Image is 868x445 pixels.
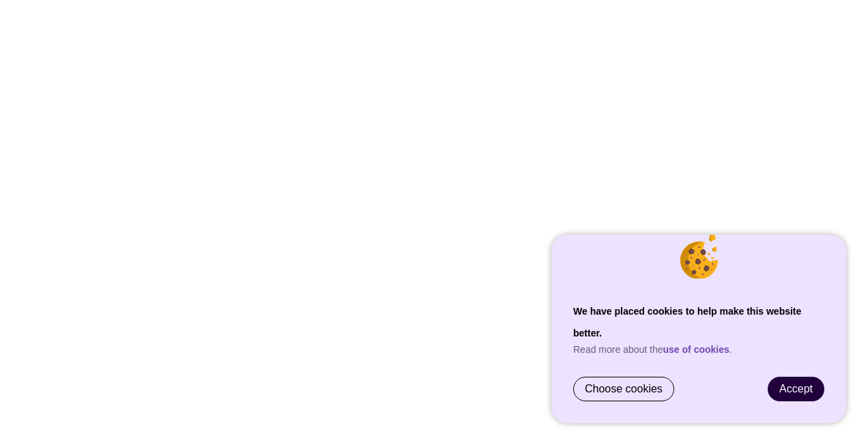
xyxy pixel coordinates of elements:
p: Read more about the . [573,344,824,355]
strong: We have placed cookies to help make this website better. [573,306,801,339]
span: Accept [779,383,813,394]
span: Choose cookies [585,383,663,395]
a: use of cookies [663,344,729,355]
a: Accept [768,377,824,401]
a: Choose cookies [574,377,674,401]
